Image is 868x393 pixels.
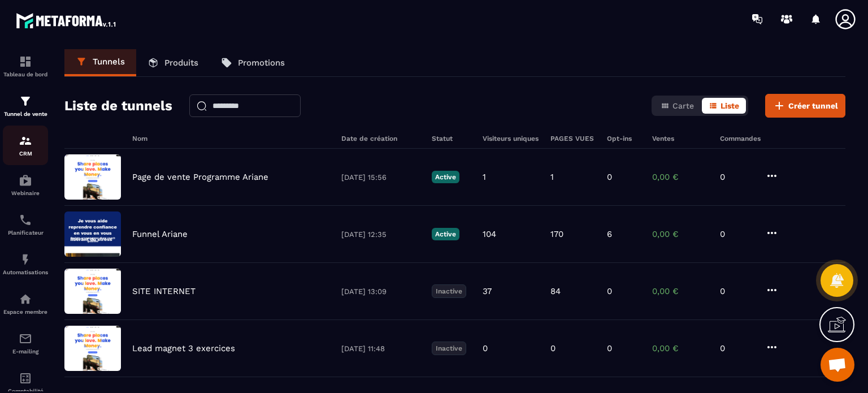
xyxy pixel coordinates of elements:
img: automations [19,174,32,187]
p: Tunnels [93,57,125,67]
p: 0 [607,343,612,353]
p: 37 [483,286,492,296]
p: 1 [550,172,554,182]
p: 0 [607,172,612,182]
img: image [64,211,121,257]
h6: Nom [132,135,330,142]
p: Webinaire [3,190,48,196]
img: image [64,269,121,314]
h6: Visiteurs uniques [483,135,539,142]
img: formation [19,94,32,108]
span: Créer tunnel [788,100,838,111]
p: Promotions [238,58,285,68]
a: emailemailE-mailing [3,323,48,363]
p: 1 [483,172,486,182]
p: Espace membre [3,309,48,315]
h6: Date de création [341,135,420,142]
img: accountant [19,372,32,385]
p: 0 [720,286,754,296]
img: email [19,332,32,346]
p: [DATE] 15:56 [341,173,420,182]
p: 0 [720,343,754,353]
span: Carte [672,101,694,110]
span: Liste [721,101,739,110]
button: Créer tunnel [765,94,845,118]
p: 84 [550,286,561,296]
img: logo [16,10,118,31]
img: automations [19,253,32,266]
p: Inactive [432,284,466,298]
img: formation [19,55,32,68]
p: 0 [483,343,488,353]
button: Carte [654,98,701,114]
a: schedulerschedulerPlanificateur [3,205,48,244]
a: formationformationCRM [3,126,48,165]
h6: Ventes [652,135,709,142]
a: formationformationTunnel de vente [3,86,48,126]
p: [DATE] 11:48 [341,344,420,353]
p: CRM [3,150,48,157]
p: Inactive [432,342,466,355]
p: Lead magnet 3 exercices [132,343,235,353]
p: [DATE] 13:09 [341,287,420,296]
p: Active [432,171,459,183]
a: Tunnels [64,49,136,76]
p: 0,00 € [652,286,709,296]
a: Promotions [210,49,296,76]
p: 0,00 € [652,229,709,239]
p: Active [432,228,459,240]
p: [DATE] 12:35 [341,230,420,239]
a: Ouvrir le chat [821,348,854,382]
p: 0,00 € [652,343,709,353]
p: Funnel Ariane [132,229,188,239]
a: automationsautomationsEspace membre [3,284,48,323]
h6: Commandes [720,135,761,142]
img: formation [19,134,32,148]
h2: Liste de tunnels [64,94,172,117]
p: Tableau de bord [3,71,48,77]
h6: Opt-ins [607,135,641,142]
p: SITE INTERNET [132,286,196,296]
p: 0,00 € [652,172,709,182]
a: automationsautomationsWebinaire [3,165,48,205]
p: 0 [720,229,754,239]
p: Tunnel de vente [3,111,48,117]
button: Liste [702,98,746,114]
p: Page de vente Programme Ariane [132,172,268,182]
p: 6 [607,229,612,239]
p: 170 [550,229,563,239]
img: automations [19,292,32,306]
p: 0 [550,343,555,353]
img: scheduler [19,213,32,227]
p: E-mailing [3,348,48,355]
h6: Statut [432,135,471,142]
p: 104 [483,229,496,239]
p: Automatisations [3,269,48,275]
p: Planificateur [3,230,48,236]
a: automationsautomationsAutomatisations [3,244,48,284]
h6: PAGES VUES [550,135,596,142]
p: 0 [607,286,612,296]
a: formationformationTableau de bord [3,46,48,86]
p: 0 [720,172,754,182]
a: Produits [136,49,210,76]
p: Produits [164,58,198,68]
img: image [64,326,121,371]
img: image [64,154,121,200]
